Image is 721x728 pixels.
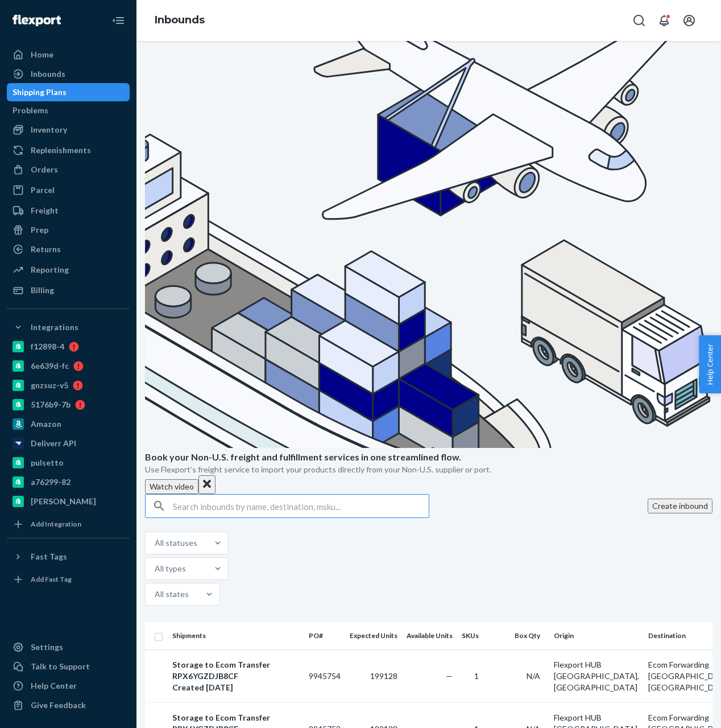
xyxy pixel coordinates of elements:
[31,700,86,711] div: Give Feedback
[7,570,130,589] a: Add Fast Tag
[31,164,58,175] div: Orders
[31,574,72,584] div: Add Fast Tag
[488,622,549,649] th: Box Qty
[173,495,429,517] input: Search inbounds by name, destination, msku...
[7,141,130,159] a: Replenishments
[197,537,198,549] input: All statuses
[7,261,130,279] a: Reporting
[549,622,644,649] th: Origin
[198,475,216,494] button: Close
[31,519,81,529] div: Add Integration
[155,563,186,574] div: All types
[31,285,54,296] div: Billing
[7,415,130,433] a: Amazon
[7,638,130,656] a: Settings
[7,65,130,83] a: Inbounds
[31,476,71,488] div: a76299-82
[168,622,304,649] th: Shipments
[31,184,55,196] div: Parcel
[7,221,130,239] a: Prep
[304,622,345,649] th: PO#
[146,4,214,37] ol: breadcrumbs
[31,264,69,275] div: Reporting
[31,360,69,372] div: 6e639d-fc
[107,9,130,32] button: Close Navigation
[145,479,198,494] button: Watch video
[7,473,130,491] a: a76299-82
[678,9,701,32] button: Open account menu
[31,244,61,255] div: Returns
[304,649,345,702] td: 9945754
[648,499,712,513] button: Create inbound
[7,240,130,258] a: Returns
[31,641,63,653] div: Settings
[7,454,130,472] a: pulsetto
[7,357,130,375] a: 6e639d-fc
[7,696,130,714] button: Give Feedback
[31,380,68,391] div: gnzsuz-v5
[13,15,61,26] img: Flexport logo
[7,281,130,299] a: Billing
[7,492,130,511] a: [PERSON_NAME]
[145,464,712,475] p: Use Flexport’s freight service to import your products directly from your Non-U.S. supplier or port.
[31,341,64,352] div: f12898-4
[31,438,76,449] div: Deliverr API
[172,682,300,693] div: Created [DATE]
[554,659,639,671] div: Flexport HUB
[474,671,479,681] span: 1
[7,318,130,336] button: Integrations
[7,376,130,394] a: gnzsuz-v5
[7,83,130,101] a: Shipping Plans
[628,9,650,32] button: Open Search Box
[31,551,67,562] div: Fast Tags
[31,496,96,507] div: [PERSON_NAME]
[7,338,130,356] a: f12898-4
[402,622,457,649] th: Available Units
[7,201,130,220] a: Freight
[7,46,130,64] a: Home
[172,659,300,682] div: Storage to Ecom Transfer RPX6YGZDJB8CF
[554,671,639,692] span: [GEOGRAPHIC_DATA], [GEOGRAPHIC_DATA]
[31,224,48,236] div: Prep
[370,671,397,681] span: 199128
[31,124,67,135] div: Inventory
[31,68,65,80] div: Inbounds
[31,145,91,156] div: Replenishments
[7,434,130,453] a: Deliverr API
[7,101,130,120] a: Problems
[7,657,130,676] a: Talk to Support
[457,622,488,649] th: SKUs
[7,515,130,533] a: Add Integration
[7,548,130,566] button: Fast Tags
[31,661,90,672] div: Talk to Support
[7,181,130,199] a: Parcel
[7,677,130,695] a: Help Center
[699,335,721,393] button: Help Center
[7,396,130,414] a: 5176b9-7b
[155,537,197,549] div: All statuses
[155,589,189,600] div: All states
[527,671,540,681] span: N/A
[145,451,712,464] p: Book your Non-U.S. freight and fulfillment services in one streamlined flow.
[13,87,67,98] div: Shipping Plans
[7,161,130,179] a: Orders
[31,49,53,60] div: Home
[186,563,187,574] input: All types
[31,322,78,333] div: Integrations
[345,622,402,649] th: Expected Units
[31,680,77,692] div: Help Center
[155,14,205,26] a: Inbounds
[446,671,453,681] span: —
[189,589,190,600] input: All states
[31,457,64,468] div: pulsetto
[13,105,48,116] div: Problems
[31,418,61,430] div: Amazon
[31,399,71,410] div: 5176b9-7b
[31,205,59,216] div: Freight
[554,712,639,723] div: Flexport HUB
[7,121,130,139] a: Inventory
[653,9,676,32] button: Open notifications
